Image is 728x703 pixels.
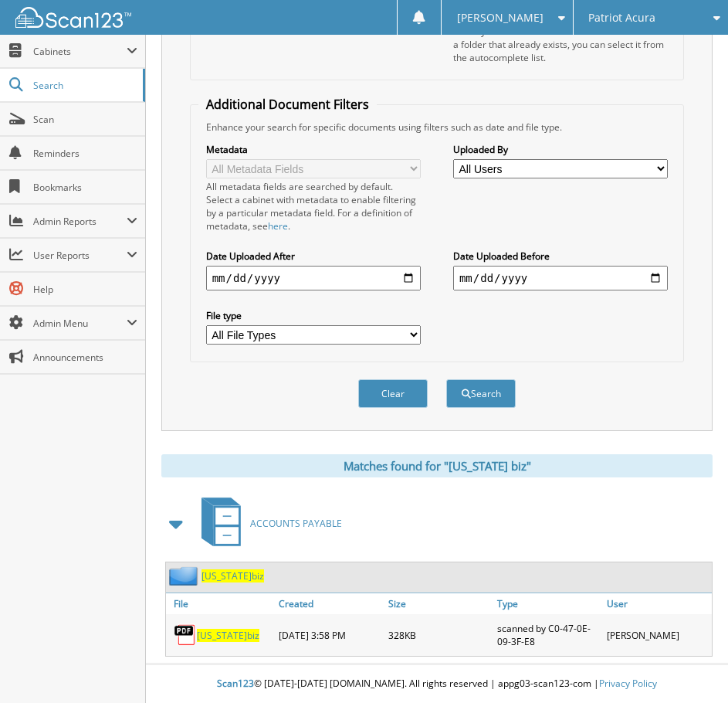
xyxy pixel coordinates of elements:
label: Date Uploaded Before [453,250,668,263]
span: Bookmarks [33,181,137,194]
span: Admin Reports [33,215,127,228]
a: ACCOUNTS PAYABLE [192,493,342,554]
div: Select a cabinet and begin typing the name of the folder you want to search in. If the name match... [453,12,668,64]
div: [DATE] 3:58 PM [275,618,384,652]
label: Date Uploaded After [206,250,421,263]
a: [US_STATE]biz [201,569,264,582]
div: © [DATE]-[DATE] [DOMAIN_NAME]. All rights reserved | appg03-scan123-com | [146,665,728,703]
span: Admin Menu [33,317,127,330]
input: start [206,266,421,290]
a: Privacy Policy [599,677,657,690]
a: File [166,593,275,614]
span: User Reports [33,249,127,262]
span: Help [33,283,137,296]
span: Search [33,79,135,92]
div: Enhance your search for specific documents using filters such as date and file type. [198,121,676,134]
span: Patriot Acura [588,13,655,22]
img: PDF.png [174,623,197,647]
a: Type [493,593,602,614]
span: Scan [33,113,137,126]
iframe: Chat Widget [651,629,728,703]
a: here [268,219,288,233]
span: biz [247,629,259,642]
div: All metadata fields are searched by default. Select a cabinet with metadata to enable filtering b... [206,180,421,233]
button: Search [446,379,516,408]
div: 328KB [384,618,493,652]
a: Created [275,593,384,614]
div: Matches found for "[US_STATE] biz" [161,454,713,477]
div: scanned by C0-47-0E-09-3F-E8 [493,618,602,652]
label: Metadata [206,143,421,156]
span: Cabinets [33,45,127,58]
span: [US_STATE] [197,629,247,642]
a: User [603,593,712,614]
span: biz [252,569,264,582]
legend: Additional Document Filters [198,96,377,113]
span: Announcements [33,351,137,364]
a: Size [384,593,493,614]
span: [PERSON_NAME] [457,13,543,22]
span: ACCOUNTS PAYABLE [250,517,342,530]
img: folder2.png [169,566,201,586]
label: Uploaded By [453,143,668,156]
label: File type [206,309,421,322]
span: [US_STATE] [201,569,252,582]
img: scan123-logo-white.svg [15,7,131,28]
a: [US_STATE]biz [197,629,259,642]
button: Clear [358,379,428,408]
span: Scan123 [217,677,254,690]
input: end [453,266,668,290]
span: Reminders [33,147,137,160]
div: [PERSON_NAME] [603,618,712,652]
